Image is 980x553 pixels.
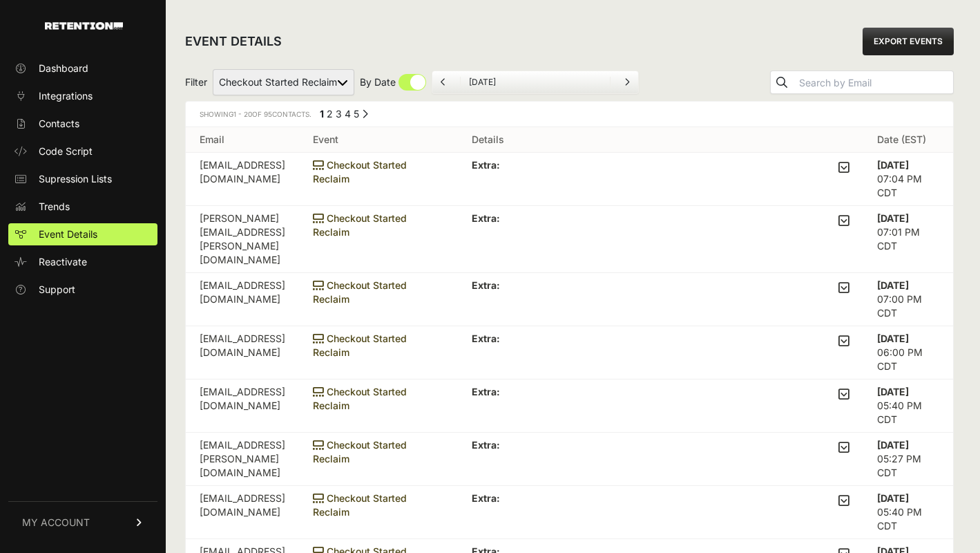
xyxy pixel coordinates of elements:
[863,326,953,379] td: 06:00 PM CDT
[39,89,93,103] span: Integrations
[472,212,500,224] strong: Extra:
[185,32,282,51] h2: EVENT DETAILS
[877,386,909,397] strong: [DATE]
[39,200,70,214] span: Trends
[863,127,953,153] th: Date (EST)
[472,279,500,291] strong: Extra:
[472,159,500,171] strong: Extra:
[186,433,299,486] td: [EMAIL_ADDRESS][PERSON_NAME][DOMAIN_NAME]
[186,206,299,273] td: [PERSON_NAME][EMAIL_ADDRESS][PERSON_NAME][DOMAIN_NAME]
[327,108,333,120] a: Page 2
[336,108,342,120] a: Page 3
[299,127,458,153] th: Event
[317,107,368,124] div: Pagination
[313,212,407,238] span: Checkout Started Reclaim
[313,332,407,358] span: Checkout Started Reclaim
[39,283,75,297] span: Support
[472,439,500,451] strong: Extra:
[264,110,272,118] span: 95
[39,172,112,186] span: Supression Lists
[8,57,157,79] a: Dashboard
[458,127,863,153] th: Details
[8,223,157,245] a: Event Details
[863,379,953,433] td: 05:40 PM CDT
[472,386,500,397] strong: Extra:
[863,273,953,326] td: 07:00 PM CDT
[186,127,299,153] th: Email
[863,433,953,486] td: 05:27 PM CDT
[472,492,500,504] strong: Extra:
[863,28,954,55] a: EXPORT EVENTS
[8,140,157,162] a: Code Script
[877,279,909,291] strong: [DATE]
[472,332,500,344] strong: Extra:
[186,379,299,433] td: [EMAIL_ADDRESS][DOMAIN_NAME]
[185,75,207,89] span: Filter
[186,153,299,206] td: [EMAIL_ADDRESS][DOMAIN_NAME]
[354,108,359,120] a: Page 5
[8,113,157,135] a: Contacts
[877,332,909,344] strong: [DATE]
[213,69,354,95] select: Filter
[45,22,123,30] img: Retention.com
[22,516,90,529] span: MY ACCOUNT
[320,108,324,120] em: Page 1
[796,73,953,93] input: Search by Email
[39,144,93,158] span: Code Script
[313,439,407,465] span: Checkout Started Reclaim
[313,386,407,411] span: Checkout Started Reclaim
[313,492,407,518] span: Checkout Started Reclaim
[863,486,953,539] td: 05:40 PM CDT
[863,206,953,273] td: 07:01 PM CDT
[39,62,88,75] span: Dashboard
[8,168,157,190] a: Supression Lists
[186,326,299,379] td: [EMAIL_ADDRESS][DOMAIN_NAME]
[877,439,909,451] strong: [DATE]
[313,159,407,185] span: Checkout Started Reclaim
[39,117,79,131] span: Contacts
[313,279,407,305] span: Checkout Started Reclaim
[39,255,87,269] span: Reactivate
[8,196,157,218] a: Trends
[8,501,157,543] a: MY ACCOUNT
[8,251,157,273] a: Reactivate
[39,227,97,241] span: Event Details
[8,85,157,107] a: Integrations
[186,273,299,326] td: [EMAIL_ADDRESS][DOMAIN_NAME]
[877,212,909,224] strong: [DATE]
[345,108,351,120] a: Page 4
[863,153,953,206] td: 07:04 PM CDT
[200,107,311,121] div: Showing of
[877,492,909,504] strong: [DATE]
[186,486,299,539] td: [EMAIL_ADDRESS][DOMAIN_NAME]
[877,159,909,171] strong: [DATE]
[262,110,311,118] span: Contacts.
[233,110,252,118] span: 1 - 20
[8,279,157,301] a: Support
